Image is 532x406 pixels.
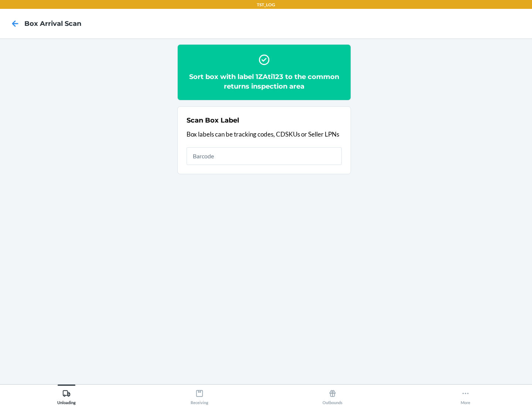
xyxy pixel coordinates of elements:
p: TST_LOG [257,1,275,8]
div: Outbounds [323,386,342,405]
button: Outbounds [266,385,399,405]
div: Unloading [57,386,76,405]
button: More [399,385,532,405]
p: Box labels can be tracking codes, CDSKUs or Seller LPNs [187,130,342,139]
div: More [461,386,470,405]
div: Receiving [191,386,208,405]
h4: Box Arrival Scan [24,19,81,28]
h2: Scan Box Label [187,116,239,125]
button: Receiving [133,385,266,405]
input: Barcode [187,147,342,165]
h2: Sort box with label 1ZAti123 to the common returns inspection area [187,72,342,91]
